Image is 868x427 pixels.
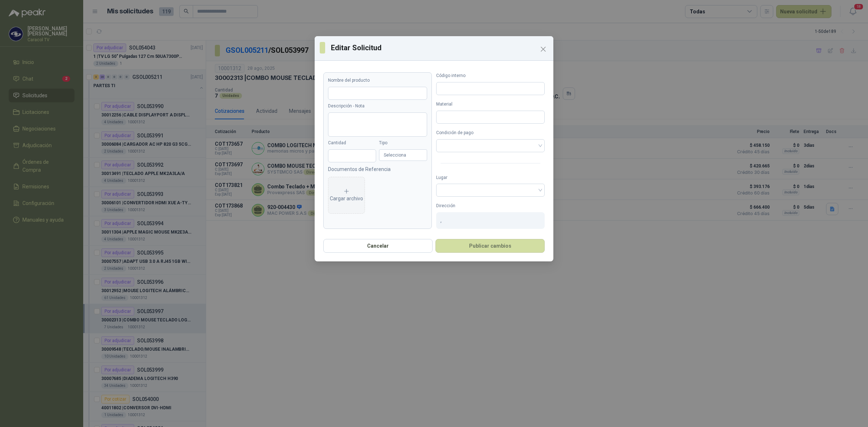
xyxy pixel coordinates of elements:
[330,188,363,202] div: Cargar archivo
[328,140,376,146] label: Cantidad
[323,239,433,253] button: Cancelar
[436,101,545,108] label: Material
[331,42,548,53] h3: Editar Solicitud
[328,103,427,110] label: Descripción - Nota
[537,43,549,55] button: Close
[435,239,545,253] button: Publicar cambios
[328,165,427,173] p: Documentos de Referencia
[436,72,545,79] label: Código interno
[328,77,427,84] label: Nombre del producto
[436,129,545,136] label: Condición de pago
[436,174,545,181] label: Lugar
[436,212,545,229] div: ,
[379,140,427,146] label: Tipo
[436,202,545,209] label: Dirección
[379,149,427,161] div: Selecciona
